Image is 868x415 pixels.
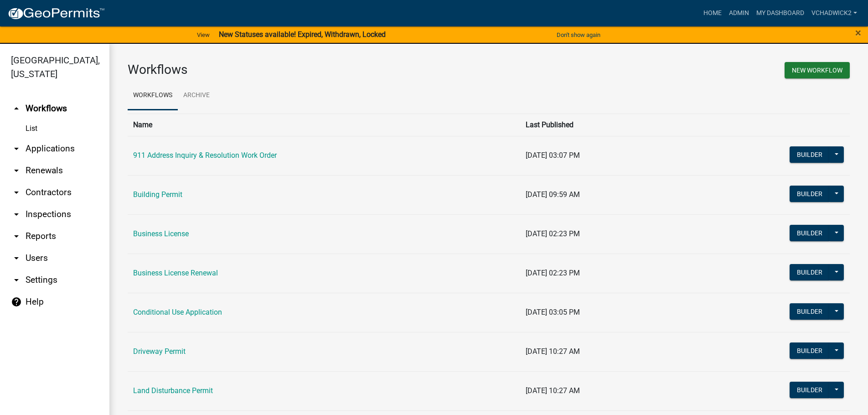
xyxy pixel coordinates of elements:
span: [DATE] 03:07 PM [526,151,580,160]
a: 911 Address Inquiry & Resolution Work Order [133,151,277,160]
button: Builder [790,146,830,163]
i: arrow_drop_down [11,165,22,176]
span: [DATE] 10:27 AM [526,386,580,395]
h3: Workflows [128,62,482,78]
i: arrow_drop_down [11,143,22,154]
button: Close [855,27,861,38]
button: Builder [790,186,830,202]
button: Builder [790,382,830,398]
i: arrow_drop_down [11,231,22,242]
a: My Dashboard [753,5,808,22]
a: Workflows [128,81,178,110]
button: Builder [790,264,830,280]
strong: New Statuses available! Expired, Withdrawn, Locked [219,30,386,39]
button: Builder [790,225,830,241]
button: Builder [790,303,830,320]
a: Driveway Permit [133,347,186,356]
i: help [11,296,22,307]
a: Home [700,5,725,22]
button: Don't show again [553,27,604,42]
a: Conditional Use Application [133,308,222,316]
span: [DATE] 02:23 PM [526,229,580,238]
a: Admin [725,5,753,22]
span: [DATE] 09:59 AM [526,190,580,199]
button: New Workflow [785,62,850,78]
i: arrow_drop_down [11,187,22,198]
span: [DATE] 03:05 PM [526,308,580,316]
a: View [193,27,213,42]
i: arrow_drop_up [11,103,22,114]
a: Building Permit [133,190,182,199]
span: [DATE] 10:27 AM [526,347,580,356]
span: × [855,26,861,39]
a: Archive [178,81,215,110]
a: VChadwick2 [808,5,861,22]
th: Name [128,114,520,136]
span: [DATE] 02:23 PM [526,269,580,277]
i: arrow_drop_down [11,275,22,285]
a: Business License [133,229,189,238]
i: arrow_drop_down [11,209,22,220]
i: arrow_drop_down [11,253,22,264]
a: Land Disturbance Permit [133,386,213,395]
a: Business License Renewal [133,269,218,277]
button: Builder [790,342,830,359]
th: Last Published [520,114,684,136]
